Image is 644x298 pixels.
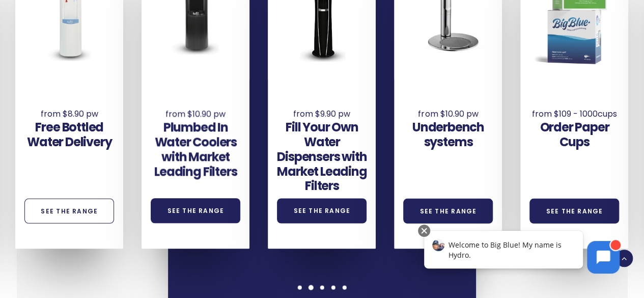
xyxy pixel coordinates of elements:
a: See the Range [277,198,367,223]
a: Order Paper Cups [540,119,609,150]
a: Plumbed In Water Coolers with Market Leading Filters [154,119,237,179]
a: See the Range [403,198,493,223]
a: See the Range [24,198,114,223]
iframe: Chatbot [413,223,630,284]
a: See the Range [151,198,240,223]
a: See the Range [529,198,619,223]
a: Fill Your Own Water Dispensers with Market Leading Filters [277,119,367,194]
a: Free Bottled Water Delivery [27,119,111,150]
a: Underbench systems [412,119,484,150]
